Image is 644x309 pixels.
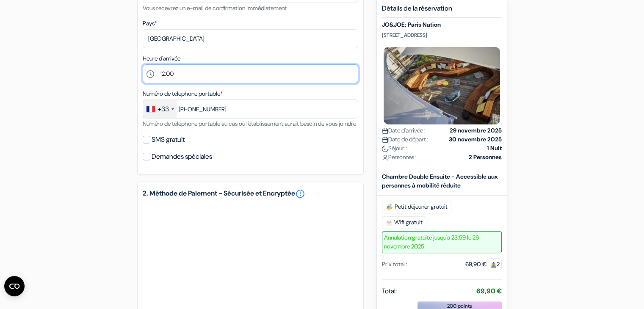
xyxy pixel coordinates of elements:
label: SMS gratuit [152,134,185,146]
b: Chambre Double Ensuite - Accessible aux personnes à mobilité réduite [382,173,498,189]
small: Vous recevrez un e-mail de confirmation immédiatement [143,4,287,12]
img: calendar.svg [382,137,388,143]
a: error_outline [295,189,305,199]
button: Ouvrir le widget CMP [4,276,25,296]
label: Numéro de telephone portable [143,89,223,98]
img: calendar.svg [382,128,388,134]
span: Séjour : [382,144,407,153]
img: moon.svg [382,146,388,152]
span: Annulation gratuite jusqu'a 23:59 le 26 novembre 2025 [382,231,502,253]
small: Numéro de téléphone portable au cas où l'établissement aurait besoin de vous joindre [143,120,356,127]
label: Heure d'arrivée [143,54,180,63]
img: free_breakfast.svg [386,204,393,210]
label: Pays [143,19,157,28]
p: [STREET_ADDRESS] [382,32,502,39]
div: +33 [158,104,169,114]
span: Wifi gratuit [382,216,426,229]
img: guest.svg [490,262,497,268]
h5: JO&JOE; Paris Nation [382,21,502,28]
strong: 69,90 € [476,287,502,295]
img: user_icon.svg [382,154,388,161]
span: Petit déjeuner gratuit [382,201,451,213]
span: Date de départ : [382,135,428,144]
span: Personnes : [382,153,417,162]
div: France: +33 [143,100,177,118]
strong: 30 novembre 2025 [449,135,502,144]
strong: 1 Nuit [487,144,502,153]
h5: 2. Méthode de Paiement - Sécurisée et Encryptée [143,189,358,199]
div: 69,90 € [465,260,502,269]
strong: 2 Personnes [469,153,502,162]
span: 2 [487,258,502,270]
input: 6 12 34 56 78 [143,99,358,119]
h5: Détails de la réservation [382,4,502,18]
img: free_wifi.svg [386,219,392,226]
label: Demandes spéciales [152,151,212,163]
div: Prix total : [382,260,407,269]
strong: 29 novembre 2025 [450,126,502,135]
span: Total: [382,286,397,296]
span: Date d'arrivée : [382,126,426,135]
